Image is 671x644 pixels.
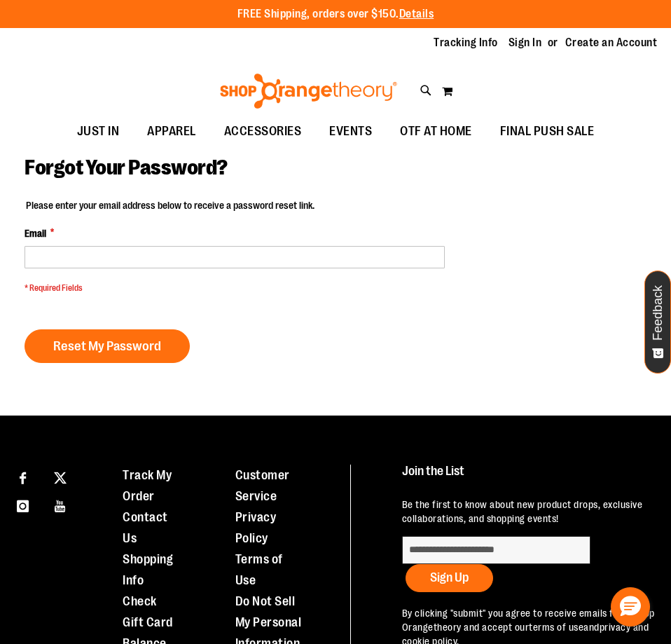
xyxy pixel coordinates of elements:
[133,116,210,148] a: APPAREL
[235,510,277,545] a: Privacy Policy
[402,536,591,564] input: enter email
[218,74,399,109] img: Shop Orangetheory
[386,116,486,148] a: OTF AT HOME
[406,564,493,592] button: Sign Up
[235,468,290,503] a: Customer Service
[48,493,73,517] a: Visit our Youtube page
[402,465,661,491] h4: Join the List
[25,329,190,363] button: Reset My Password
[54,472,67,484] img: Twitter
[486,116,609,148] a: FINAL PUSH SALE
[651,285,665,341] span: Feedback
[123,468,172,503] a: Track My Order
[644,270,671,374] button: Feedback - Show survey
[611,587,650,626] button: Hello, have a question? Let’s chat.
[529,622,583,633] a: terms of use
[123,552,173,587] a: Shopping Info
[509,35,542,50] a: Sign In
[25,198,316,212] legend: Please enter your email address below to receive a password reset link.
[25,156,228,179] span: Forgot Your Password?
[63,116,134,148] a: JUST IN
[224,116,302,147] span: ACCESSORIES
[25,226,46,240] span: Email
[315,116,386,148] a: EVENTS
[500,116,595,147] span: FINAL PUSH SALE
[565,35,658,50] a: Create an Account
[11,493,35,517] a: Visit our Instagram page
[210,116,316,148] a: ACCESSORIES
[235,552,283,587] a: Terms of Use
[329,116,372,147] span: EVENTS
[25,282,445,294] span: * Required Fields
[48,465,73,489] a: Visit our X page
[147,116,196,147] span: APPAREL
[400,116,472,147] span: OTF AT HOME
[399,8,434,20] a: Details
[123,510,168,545] a: Contact Us
[402,498,661,526] p: Be the first to know about new product drops, exclusive collaborations, and shopping events!
[11,465,35,489] a: Visit our Facebook page
[237,6,434,22] p: FREE Shipping, orders over $150.
[434,35,498,50] a: Tracking Info
[53,338,161,354] span: Reset My Password
[430,570,469,584] span: Sign Up
[77,116,120,147] span: JUST IN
